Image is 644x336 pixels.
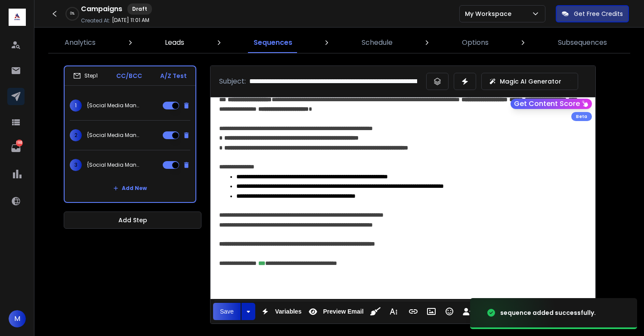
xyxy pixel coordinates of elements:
p: Created At: [81,17,110,24]
p: Sequences [254,37,292,48]
div: Step 1 [73,72,98,80]
button: Save [213,303,241,320]
p: Options [462,37,489,48]
button: Get Free Credits [556,5,629,22]
span: Variables [273,308,303,315]
p: Magic AI Generator [500,77,561,86]
button: More Text [385,303,402,320]
span: 3 [70,159,82,171]
h1: Campaigns [81,4,122,14]
p: [DATE] 11:01 AM [112,17,149,24]
a: Subsequences [553,32,612,53]
div: Draft [127,3,152,15]
p: {Social Media Management - {{firstName}} | Social Media Needs - {{firstName}} | Prices and Packag... [87,102,142,109]
img: logo [9,9,26,26]
p: 0 % [70,11,74,16]
button: Add New [106,180,154,197]
span: Preview Email [321,308,365,315]
span: 2 [70,129,82,141]
div: Beta [571,112,592,121]
p: Schedule [362,37,393,48]
p: CC/BCC [116,72,142,80]
a: 198 [7,140,25,157]
button: Insert Image (⌘P) [423,303,440,320]
a: Leads [160,32,189,53]
p: Leads [165,37,184,48]
button: Clean HTML [367,303,384,320]
p: Analytics [65,37,96,48]
button: Add Step [64,212,201,229]
p: 198 [16,140,23,146]
p: Subject: [219,76,246,87]
button: Emoticons [441,303,458,320]
button: Variables [257,303,303,320]
a: Sequences [248,32,297,53]
p: Subsequences [558,37,607,48]
a: Schedule [356,32,398,53]
button: Magic AI Generator [481,73,578,90]
p: {Social Media Management - {{firstName}} | Social Media Needs - {{firstName}} | Prices and Packag... [87,132,142,139]
p: {Social Media Management - {{firstName}} | Social Media Needs - {{firstName}} | Prices and Packag... [87,162,142,168]
li: Step1CC/BCCA/Z Test1{Social Media Management - {{firstName}} | Social Media Needs - {{firstName}}... [64,65,196,203]
button: M [9,310,26,327]
p: A/Z Test [160,72,187,80]
button: Insert Link (⌘K) [405,303,421,320]
span: 1 [70,100,82,112]
p: Get Free Credits [574,9,623,18]
button: Get Content Score [511,99,592,109]
a: Analytics [59,32,101,53]
p: My Workspace [465,9,515,18]
div: sequence added successfully. [500,308,596,317]
a: Options [457,32,494,53]
button: Insert Unsubscribe Link [459,303,476,320]
button: Preview Email [305,303,365,320]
